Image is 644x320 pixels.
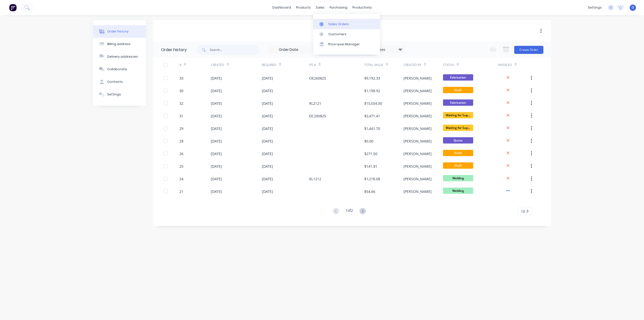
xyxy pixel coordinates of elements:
[363,47,405,52] div: 14 Statuses
[309,58,364,72] div: PO #
[211,189,222,194] div: [DATE]
[514,46,543,54] button: Create Order
[364,76,380,81] div: $9,192.33
[179,176,183,182] div: 24
[404,126,432,131] div: [PERSON_NAME]
[179,113,183,119] div: 31
[364,63,383,67] div: Total Value
[443,125,473,131] span: Waiting for Sup...
[364,189,375,194] div: $54.66
[93,63,146,76] button: Collaborate
[443,150,473,156] span: Draft
[262,176,273,182] div: [DATE]
[262,101,273,106] div: [DATE]
[107,29,129,34] div: Order history
[179,88,183,93] div: 30
[179,151,183,156] div: 26
[404,189,432,194] div: [PERSON_NAME]
[364,113,380,119] div: $2,471.41
[262,58,309,72] div: Required
[262,88,273,93] div: [DATE]
[309,63,316,67] div: PO #
[346,208,353,215] div: 1 of 2
[364,138,373,144] div: $0.00
[443,58,498,72] div: Status
[443,87,473,93] span: Draft
[404,113,432,119] div: [PERSON_NAME]
[364,164,377,169] div: $141.81
[179,76,183,81] div: 33
[443,162,473,169] span: Draft
[364,126,380,131] div: $1,441.70
[585,4,604,11] div: settings
[443,188,473,194] span: Welding
[211,138,222,144] div: [DATE]
[211,63,224,67] div: Created
[364,88,380,93] div: $1,198.92
[267,46,310,54] input: Order Date
[93,25,146,38] button: Order history
[211,76,222,81] div: [DATE]
[309,101,321,106] div: RL2121
[211,58,262,72] div: Created
[404,58,443,72] div: Created By
[443,74,473,81] span: Fabrication
[309,113,326,119] div: DC200825
[179,138,183,144] div: 28
[179,58,211,72] div: #
[498,63,512,67] div: Invoiced
[443,137,473,144] span: Quote
[443,99,473,106] span: Fabrication
[443,112,473,118] span: Waiting for Sup...
[521,209,525,214] span: 10
[270,4,294,11] a: dashboard
[309,176,321,182] div: RL1212
[498,58,530,72] div: Invoiced
[262,138,273,144] div: [DATE]
[327,4,350,11] div: purchasing
[262,151,273,156] div: [DATE]
[443,175,473,181] span: Welding
[443,63,454,67] div: Status
[107,54,138,59] div: Delivery addresses
[107,42,131,46] div: Billing address
[107,80,123,84] div: Contacts
[404,164,432,169] div: [PERSON_NAME]
[404,76,432,81] div: [PERSON_NAME]
[632,5,634,10] span: O
[364,58,404,72] div: Total Value
[179,63,181,67] div: #
[211,151,222,156] div: [DATE]
[313,19,380,29] a: Sales Orders
[294,4,313,11] div: products
[404,176,432,182] div: [PERSON_NAME]
[262,113,273,119] div: [DATE]
[262,76,273,81] div: [DATE]
[364,101,382,106] div: $15,554.00
[211,176,222,182] div: [DATE]
[262,164,273,169] div: [DATE]
[179,164,183,169] div: 25
[313,29,380,39] a: Customers
[211,101,222,106] div: [DATE]
[93,76,146,88] button: Contacts
[211,113,222,119] div: [DATE]
[161,47,187,53] div: Order history
[350,4,374,11] div: productivity
[262,189,273,194] div: [DATE]
[210,45,260,55] input: Search...
[179,101,183,106] div: 32
[313,4,327,11] div: sales
[328,32,346,37] div: Customers
[309,76,326,81] div: OE260825
[262,63,276,67] div: Required
[179,126,183,131] div: 29
[93,38,146,50] button: Billing address
[9,4,17,11] img: Factory
[179,189,183,194] div: 21
[404,151,432,156] div: [PERSON_NAME]
[404,101,432,106] div: [PERSON_NAME]
[93,50,146,63] button: Delivery addresses
[364,176,380,182] div: $1,218.08
[313,39,380,49] a: Price Level Manager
